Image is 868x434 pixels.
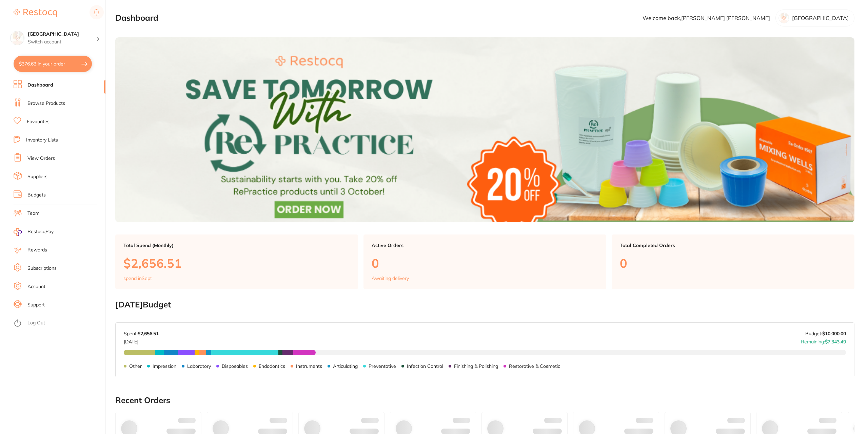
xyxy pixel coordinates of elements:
span: RestocqPay [27,228,54,235]
p: Finishing & Polishing [454,363,498,369]
a: Suppliers [27,173,47,180]
img: RestocqPay [14,228,22,236]
a: Rewards [27,247,47,253]
p: Switch account [28,39,96,45]
button: $376.63 in your order [14,56,92,72]
p: Budget: [805,331,846,336]
p: [DATE] [124,336,159,344]
h2: Dashboard [115,13,158,23]
p: Preventative [369,363,396,369]
p: Articulating [333,363,358,369]
button: Log Out [14,318,103,329]
a: Dashboard [27,82,53,89]
p: [GEOGRAPHIC_DATA] [792,15,849,21]
strong: $2,656.51 [138,331,159,337]
h2: Recent Orders [115,396,854,405]
a: View Orders [27,155,55,162]
a: Total Spend (Monthly)$2,656.51spend inSept [115,234,358,289]
a: Log Out [27,320,45,326]
a: Browse Products [27,100,65,107]
a: Inventory Lists [26,137,58,144]
h4: Katoomba Dental Centre [28,31,96,38]
p: Active Orders [372,243,598,248]
p: spend in Sept [123,276,152,281]
a: Subscriptions [27,265,57,272]
a: Favourites [27,118,50,125]
p: Remaining: [801,336,846,344]
p: 0 [372,256,598,270]
a: Budgets [27,192,46,199]
p: Laboratory [187,363,211,369]
p: Infection Control [407,363,443,369]
p: $2,656.51 [123,256,350,270]
p: Disposables [222,363,248,369]
p: Spent: [124,331,159,336]
p: Total Spend (Monthly) [123,243,350,248]
p: Other [129,363,142,369]
p: Total Completed Orders [620,243,846,248]
p: Instruments [296,363,322,369]
a: RestocqPay [14,228,54,236]
a: Active Orders0Awaiting delivery [363,234,606,289]
strong: $7,343.49 [825,339,846,345]
p: 0 [620,256,846,270]
a: Account [27,283,45,290]
img: Katoomba Dental Centre [11,31,24,45]
a: Total Completed Orders0 [612,234,854,289]
h2: [DATE] Budget [115,300,854,309]
a: Restocq Logo [14,5,57,21]
p: Restorative & Cosmetic [509,363,560,369]
p: Welcome back, [PERSON_NAME] [PERSON_NAME] [643,15,770,21]
p: Awaiting delivery [372,276,409,281]
img: Dashboard [115,37,854,222]
p: Endodontics [259,363,285,369]
strong: $10,000.00 [822,331,846,337]
a: Support [27,302,45,308]
a: Team [27,210,39,217]
img: Restocq Logo [14,9,57,17]
p: Impression [153,363,176,369]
